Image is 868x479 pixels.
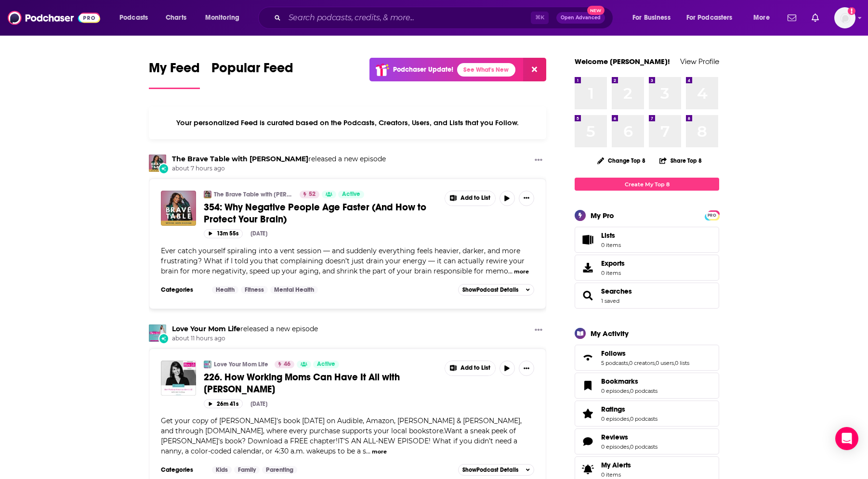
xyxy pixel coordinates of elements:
button: more [514,268,529,276]
span: Monitoring [205,11,239,25]
a: 0 episodes [601,415,629,422]
button: ShowPodcast Details [458,464,534,476]
img: 226. How Working Moms Can Have It All with Dr. Tia Paul [161,361,196,396]
a: Welcome [PERSON_NAME]! [575,57,670,66]
a: Follows [601,349,689,358]
span: Follows [575,345,719,371]
a: Reviews [578,435,597,448]
span: Reviews [575,428,719,454]
h3: released a new episode [172,324,318,334]
span: Lists [601,231,621,240]
span: Logged in as sarahhallprinc [834,7,855,28]
span: 226. How Working Moms Can Have It All with [PERSON_NAME] [204,371,400,395]
span: Searches [575,283,719,309]
a: Show notifications dropdown [784,10,800,26]
a: 354: Why Negative People Age Faster (And How to Protect Your Brain) [161,191,196,226]
span: 0 items [601,242,621,248]
span: ⌘ K [531,12,549,24]
a: 0 podcasts [630,415,658,422]
a: Searches [601,287,632,296]
a: Love Your Mom Life [214,361,268,368]
span: 354: Why Negative People Age Faster (And How to Protect Your Brain) [204,201,426,225]
h3: Categories [161,286,204,294]
a: 0 podcasts [630,388,658,394]
span: Follows [601,349,626,358]
a: My Feed [149,60,200,89]
a: Active [313,361,339,368]
a: Bookmarks [578,379,597,392]
button: Show More Button [445,191,495,206]
button: Show More Button [519,361,534,376]
div: My Activity [591,329,629,338]
button: open menu [747,10,782,26]
a: Charts [159,10,192,26]
span: 52 [309,190,316,199]
h3: released a new episode [172,155,386,164]
svg: Add a profile image [848,7,855,15]
a: Follows [578,351,597,364]
button: 26m 41s [204,399,243,408]
span: For Business [632,11,671,25]
div: [DATE] [250,401,267,407]
span: New [587,6,605,15]
div: Open Intercom Messenger [835,427,858,450]
img: The Brave Table with Dr. Neeta Bhushan [149,155,166,172]
img: The Brave Table with Dr. Neeta Bhushan [204,191,211,198]
span: My Feed [149,60,200,82]
span: Lists [578,233,597,246]
span: Show Podcast Details [462,466,518,473]
span: Add to List [460,194,490,202]
a: Exports [575,255,719,281]
span: Bookmarks [575,373,719,399]
button: open menu [113,10,160,26]
a: 1 saved [601,298,619,304]
div: [DATE] [250,230,267,237]
a: 0 creators [629,360,655,366]
span: ... [366,447,370,455]
span: ... [508,267,513,275]
img: Love Your Mom Life [149,324,166,342]
a: 0 lists [675,360,689,366]
span: For Podcasters [686,11,733,25]
span: My Alerts [601,461,631,469]
img: Love Your Mom Life [204,361,211,368]
input: Search podcasts, credits, & more... [285,10,531,26]
button: Show profile menu [834,7,855,28]
a: Health [212,286,238,294]
span: , [629,415,630,422]
div: New Episode [158,333,169,344]
span: about 7 hours ago [172,165,386,173]
a: Popular Feed [211,60,293,89]
a: 52 [300,191,319,198]
a: Bookmarks [601,377,658,386]
a: Active [338,191,364,198]
span: Add to List [460,364,490,372]
a: Kids [212,466,232,474]
span: Exports [601,259,625,268]
span: Active [342,190,360,199]
a: Love Your Mom Life [172,324,240,333]
span: Podcasts [119,11,148,25]
span: , [629,388,630,394]
button: open menu [626,10,683,26]
a: PRO [706,211,718,219]
span: My Alerts [578,463,597,476]
span: 46 [284,360,290,369]
a: 0 episodes [601,443,629,450]
div: My Pro [591,211,614,220]
span: Ratings [575,401,719,427]
span: Open Advanced [561,15,601,20]
a: Searches [578,289,597,302]
span: Popular Feed [211,60,293,82]
button: Show More Button [445,361,495,375]
a: Create My Top 8 [575,178,719,191]
a: The Brave Table with [PERSON_NAME] [214,191,293,198]
img: User Profile [834,7,855,28]
a: 5 podcasts [601,360,628,366]
a: Ratings [601,405,658,414]
p: Podchaser Update! [393,65,453,74]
